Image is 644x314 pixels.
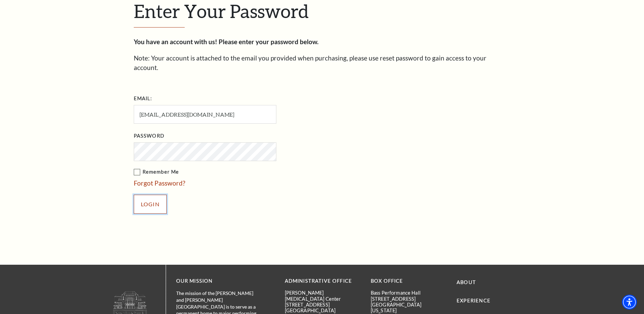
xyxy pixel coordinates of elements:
[134,168,344,176] label: Remember Me
[371,290,446,296] p: Bass Performance Hall
[134,105,276,124] input: Required
[371,277,446,285] p: BOX OFFICE
[134,94,152,103] label: Email:
[371,302,446,314] p: [GEOGRAPHIC_DATA][US_STATE]
[457,279,476,285] a: About
[134,179,185,187] a: Forgot Password?
[285,302,361,308] p: [STREET_ADDRESS]
[622,295,637,310] div: Accessibility Menu
[176,277,261,285] p: OUR MISSION
[285,277,361,285] p: Administrative Office
[371,296,446,302] p: [STREET_ADDRESS]
[134,38,217,46] strong: You have an account with us!
[219,38,318,46] strong: Please enter your password below.
[134,195,167,214] input: Submit button
[457,298,491,303] a: Experience
[285,290,361,302] p: [PERSON_NAME][MEDICAL_DATA] Center
[134,53,511,73] p: Note: Your account is attached to the email you provided when purchasing, please use reset passwo...
[134,132,164,140] label: Password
